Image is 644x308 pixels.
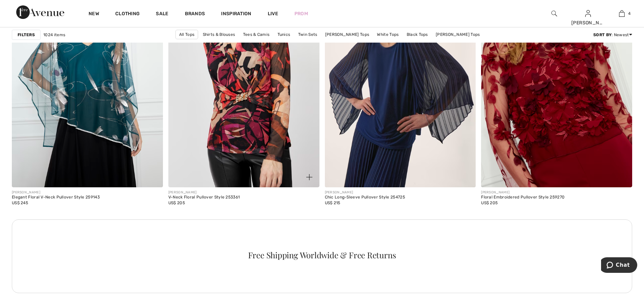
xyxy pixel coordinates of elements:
div: Floral Embroidered Pullover Style 259270 [481,195,565,200]
div: [PERSON_NAME] [325,190,405,195]
div: V-Neck Floral Pullover Style 253361 [168,195,240,200]
img: My Bag [619,9,625,18]
div: Elegant Floral V-Neck Pullover Style 259143 [12,195,100,200]
img: search the website [551,9,557,18]
div: [PERSON_NAME] [481,190,565,195]
a: New [89,11,99,18]
span: US$ 245 [12,200,28,205]
a: All Tops [175,30,198,39]
a: Shirts & Blouses [199,30,239,39]
img: 1ère Avenue [16,5,64,19]
a: Live [268,10,278,17]
strong: Sort By [593,32,612,37]
span: US$ 205 [481,200,498,205]
div: [PERSON_NAME] [12,190,100,195]
a: 4 [605,9,638,18]
a: Tees & Camis [240,30,273,39]
div: Free Shipping Worldwide & Free Returns [25,251,620,259]
iframe: Opens a widget where you can chat to one of our agents [601,257,637,274]
img: My Info [585,9,591,18]
img: plus_v2.svg [306,174,312,180]
span: 1024 items [43,32,65,38]
a: Brands [185,11,205,18]
strong: Filters [18,32,35,38]
span: US$ 205 [168,200,185,205]
a: [PERSON_NAME] Tops [432,30,483,39]
a: Clothing [115,11,140,18]
a: Black Tops [403,30,431,39]
a: Sale [156,11,168,18]
a: White Tops [374,30,402,39]
div: : Newest [593,32,632,38]
a: Prom [294,10,308,17]
span: 4 [628,10,630,17]
a: Sign In [585,10,591,17]
div: [PERSON_NAME] [571,19,604,26]
div: [PERSON_NAME] [168,190,240,195]
span: US$ 215 [325,200,340,205]
a: Tunics [274,30,294,39]
span: Inspiration [221,11,251,18]
a: Twin Sets [295,30,321,39]
div: Chic Long-Sleeve Pullover Style 254725 [325,195,405,200]
a: [PERSON_NAME] Tops [322,30,373,39]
